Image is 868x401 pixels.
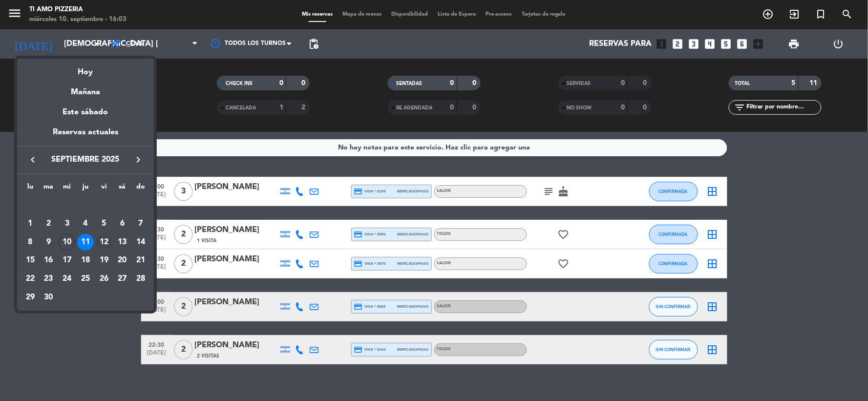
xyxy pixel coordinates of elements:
[114,234,130,251] div: 13
[21,288,40,307] td: 29 de septiembre de 2025
[96,271,112,287] div: 26
[22,215,39,232] div: 1
[17,99,154,126] div: Este sábado
[132,252,149,269] div: 21
[132,215,149,232] div: 7
[40,214,58,233] td: 2 de septiembre de 2025
[59,252,75,269] div: 17
[41,271,57,287] div: 23
[77,271,94,287] div: 25
[77,215,94,232] div: 4
[24,153,42,166] button: keyboard_arrow_left
[41,215,57,232] div: 2
[21,196,150,214] td: SEP.
[95,233,113,252] td: 12 de septiembre de 2025
[113,233,132,252] td: 13 de septiembre de 2025
[96,215,112,232] div: 5
[22,289,39,306] div: 29
[76,251,95,270] td: 18 de septiembre de 2025
[95,251,113,270] td: 19 de septiembre de 2025
[129,153,147,166] button: keyboard_arrow_right
[42,153,129,166] span: septiembre 2025
[95,214,113,233] td: 5 de septiembre de 2025
[114,271,130,287] div: 27
[17,126,154,146] div: Reservas actuales
[95,270,113,288] td: 26 de septiembre de 2025
[131,181,150,196] th: domingo
[40,251,58,270] td: 16 de septiembre de 2025
[27,154,39,166] i: keyboard_arrow_left
[59,215,75,232] div: 3
[21,181,40,196] th: lunes
[76,270,95,288] td: 25 de septiembre de 2025
[59,271,75,287] div: 24
[95,181,113,196] th: viernes
[22,234,39,251] div: 8
[22,271,39,287] div: 22
[58,181,76,196] th: miércoles
[131,214,150,233] td: 7 de septiembre de 2025
[132,154,144,166] i: keyboard_arrow_right
[40,288,58,307] td: 30 de septiembre de 2025
[113,214,132,233] td: 6 de septiembre de 2025
[132,234,149,251] div: 14
[41,252,57,269] div: 16
[77,252,94,269] div: 18
[131,233,150,252] td: 14 de septiembre de 2025
[58,251,76,270] td: 17 de septiembre de 2025
[131,251,150,270] td: 21 de septiembre de 2025
[77,234,94,251] div: 11
[40,270,58,288] td: 23 de septiembre de 2025
[41,289,57,306] div: 30
[59,234,75,251] div: 10
[114,252,130,269] div: 20
[114,215,130,232] div: 6
[96,234,112,251] div: 12
[17,59,154,79] div: Hoy
[22,252,39,269] div: 15
[113,270,132,288] td: 27 de septiembre de 2025
[76,233,95,252] td: 11 de septiembre de 2025
[113,181,132,196] th: sábado
[40,181,58,196] th: martes
[21,270,40,288] td: 22 de septiembre de 2025
[41,234,57,251] div: 9
[17,79,154,99] div: Mañana
[113,251,132,270] td: 20 de septiembre de 2025
[21,251,40,270] td: 15 de septiembre de 2025
[58,214,76,233] td: 3 de septiembre de 2025
[58,233,76,252] td: 10 de septiembre de 2025
[76,214,95,233] td: 4 de septiembre de 2025
[76,181,95,196] th: jueves
[96,252,112,269] div: 19
[58,270,76,288] td: 24 de septiembre de 2025
[21,214,40,233] td: 1 de septiembre de 2025
[21,233,40,252] td: 8 de septiembre de 2025
[131,270,150,288] td: 28 de septiembre de 2025
[132,271,149,287] div: 28
[40,233,58,252] td: 9 de septiembre de 2025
